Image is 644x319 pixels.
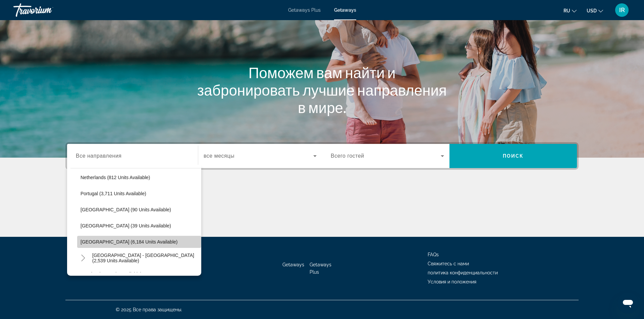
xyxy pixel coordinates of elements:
[77,252,89,264] button: Toggle Spain - Canary Islands (2,539 units available)
[449,144,577,168] button: Поиск
[310,262,331,275] a: Getaways Plus
[13,1,80,19] a: Travorium
[428,252,439,257] a: FAQs
[587,8,597,13] span: USD
[617,292,639,314] iframe: Button to launch messaging window
[428,261,469,266] a: Свяжитесь с нами
[334,7,356,13] a: Getaways
[77,220,201,232] button: [GEOGRAPHIC_DATA] (39 units available)
[288,7,321,13] a: Getaways Plus
[89,252,201,264] button: [GEOGRAPHIC_DATA] - [GEOGRAPHIC_DATA] (2,539 units available)
[80,271,142,277] span: Sweden (499 units available)
[67,144,577,168] div: Search widget
[587,6,603,15] button: Change currency
[116,307,182,312] span: © 2025 Все права защищены.
[77,236,201,248] button: [GEOGRAPHIC_DATA] (6,184 units available)
[80,207,171,212] span: [GEOGRAPHIC_DATA] (90 units available)
[563,8,570,13] span: ru
[196,64,448,116] h1: Поможем вам найти и забронировать лучшие направления в мире.
[331,153,364,159] span: Всего гостей
[80,191,146,196] span: Portugal (3,711 units available)
[80,175,150,180] span: Netherlands (812 units available)
[76,153,122,159] span: Все направления
[428,270,498,275] a: политика конфиденциальности
[282,262,304,267] a: Getaways
[613,3,631,17] button: User Menu
[77,188,201,200] button: Portugal (3,711 units available)
[92,253,198,263] span: [GEOGRAPHIC_DATA] - [GEOGRAPHIC_DATA] (2,539 units available)
[619,7,625,13] span: IR
[563,6,577,15] button: Change language
[503,153,524,159] span: Поиск
[80,239,177,245] span: [GEOGRAPHIC_DATA] (6,184 units available)
[77,204,201,216] button: [GEOGRAPHIC_DATA] (90 units available)
[77,171,201,183] button: Netherlands (812 units available)
[80,223,171,228] span: [GEOGRAPHIC_DATA] (39 units available)
[204,153,234,159] span: все месяцы
[77,268,201,280] button: Sweden (499 units available)
[428,279,476,284] a: Условия и положения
